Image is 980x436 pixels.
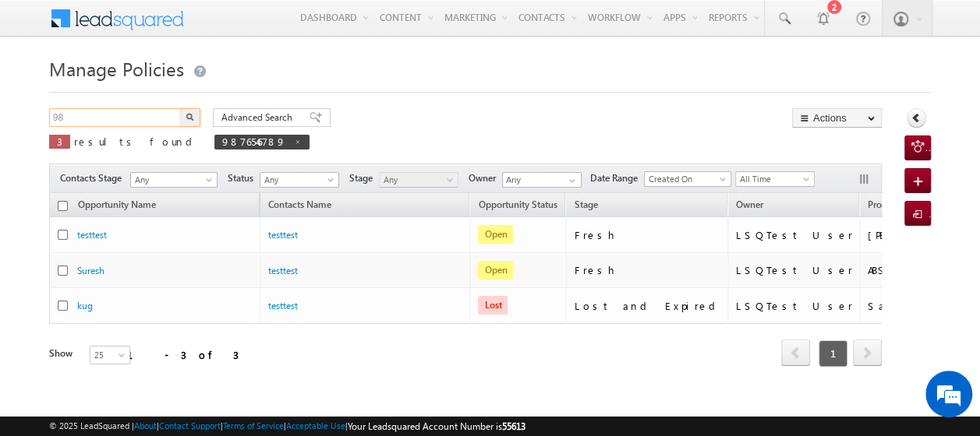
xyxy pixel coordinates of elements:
[781,339,810,366] span: prev
[90,346,130,364] a: 25
[130,172,218,188] a: Any
[186,113,193,121] img: Search
[159,420,221,431] a: Contact Support
[478,261,513,280] span: Open
[70,196,164,216] a: Opportunity Name
[781,341,810,366] a: prev
[736,299,852,313] div: LSQTest User
[566,196,605,216] a: Stage
[268,265,298,276] a: testtest
[574,263,720,277] div: Fresh
[868,199,900,210] span: Product
[561,173,580,188] a: Show All Items
[49,419,525,434] span: © 2025 LeadSquared | | | | |
[735,171,815,187] a: All Time
[268,300,298,311] a: testtest
[819,340,847,367] span: 1
[574,299,720,313] div: Lost and Expired
[223,420,284,431] a: Terms of Service
[78,199,156,210] span: Opportunity Name
[380,173,454,187] span: Any
[286,420,345,431] a: Acceptable Use
[260,173,334,187] span: Any
[349,171,379,185] span: Stage
[478,296,508,315] span: Lost
[228,171,260,185] span: Status
[268,229,298,241] a: testtest
[222,135,286,148] span: 9876546789
[127,346,239,364] div: 1 - 3 of 3
[736,199,763,210] span: Owner
[736,172,810,186] span: All Time
[736,263,852,277] div: LSQTest User
[574,228,720,242] div: Fresh
[590,171,644,185] span: Date Range
[90,348,132,362] span: 25
[478,225,513,244] span: Open
[57,135,62,148] span: 3
[645,172,726,186] span: Created On
[260,172,339,188] a: Any
[502,172,582,188] input: Type to Search
[574,199,597,210] span: Stage
[853,339,882,366] span: next
[348,420,525,432] span: Your Leadsquared Account Number is
[77,265,104,276] a: Suresh
[469,171,502,185] span: Owner
[379,172,458,188] a: Any
[736,228,852,242] div: LSQTest User
[77,229,107,241] a: testtest
[77,300,93,311] a: kug
[792,108,882,128] button: Actions
[74,135,198,148] span: results found
[221,111,297,125] span: Advanced Search
[860,196,908,216] a: Product
[49,346,77,360] div: Show
[644,171,731,187] a: Created On
[260,196,339,216] span: Contacts Name
[134,420,157,431] a: About
[470,196,564,216] a: Opportunity Status
[502,420,525,432] span: 55613
[131,173,212,187] span: Any
[60,171,128,185] span: Contacts Stage
[49,56,184,81] span: Manage Policies
[853,341,882,366] a: next
[58,201,68,211] input: Check all records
